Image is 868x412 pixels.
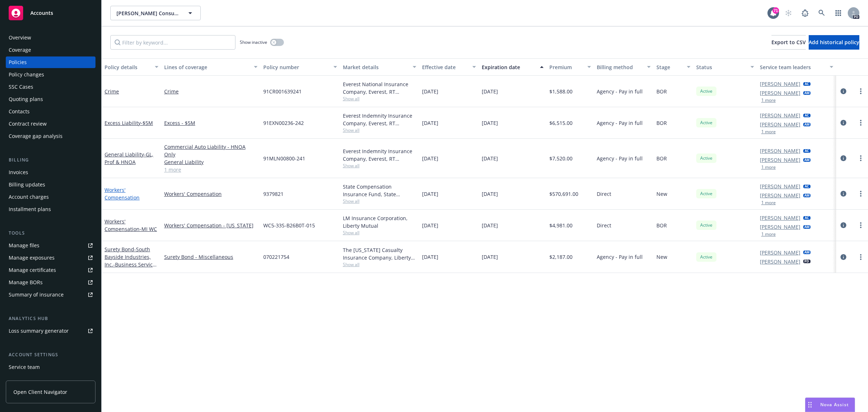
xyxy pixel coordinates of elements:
[9,240,39,251] div: Manage files
[9,32,31,43] div: Overview
[105,63,150,71] div: Policy details
[419,58,479,76] button: Effective date
[656,63,682,71] div: Stage
[9,44,31,56] div: Coverage
[105,151,153,165] a: General Liability
[809,39,859,46] span: Add historical policy
[482,155,498,162] span: [DATE]
[820,402,849,408] span: Nova Assist
[549,119,573,127] span: $6,515.00
[6,315,95,322] div: Analytics hub
[856,253,865,261] a: more
[263,190,284,198] span: 9379821
[761,165,776,169] button: 1 more
[771,35,806,50] button: Export to CSV
[343,127,417,133] span: Show all
[9,56,27,68] div: Policies
[760,214,800,222] a: [PERSON_NAME]
[656,253,667,261] span: New
[482,88,498,95] span: [DATE]
[164,119,258,127] a: Excess - $5M
[343,198,417,204] span: Show all
[9,374,55,385] div: Sales relationships
[839,253,848,261] a: circleInformation
[6,81,95,93] a: SSC Cases
[549,190,578,198] span: $570,691.00
[760,182,800,190] a: [PERSON_NAME]
[856,87,865,96] a: more
[6,130,95,142] a: Coverage gap analysis
[116,9,179,17] span: [PERSON_NAME] Consulting Corp
[263,155,305,162] span: 91MLN00800-241
[699,222,714,228] span: Active
[597,190,611,198] span: Direct
[482,190,498,198] span: [DATE]
[164,143,258,158] a: Commercial Auto Liability - HNOA Only
[164,190,258,198] a: Workers' Compensation
[343,261,417,268] span: Show all
[760,156,800,164] a: [PERSON_NAME]
[809,35,859,50] button: Add historical policy
[771,39,806,46] span: Export to CSV
[30,10,53,16] span: Accounts
[839,189,848,198] a: circleInformation
[343,80,417,96] div: Everest National Insurance Company, Everest, RT Specialty Insurance Services, LLC (RSG Specialty,...
[422,155,438,162] span: [DATE]
[240,39,267,45] span: Show inactive
[422,190,438,198] span: [DATE]
[343,147,417,163] div: Everest Indemnity Insurance Company, Everest, RT Specialty Insurance Services, LLC (RSG Specialty...
[482,119,498,127] span: [DATE]
[110,6,201,20] button: [PERSON_NAME] Consulting Corp
[6,289,95,300] a: Summary of insurance
[699,155,714,161] span: Active
[856,118,865,127] a: more
[6,69,95,80] a: Policy changes
[6,156,95,164] div: Billing
[699,254,714,260] span: Active
[9,264,56,276] div: Manage certificates
[6,374,95,385] a: Sales relationships
[760,192,800,199] a: [PERSON_NAME]
[140,226,157,232] span: - MI WC
[760,121,800,128] a: [PERSON_NAME]
[343,230,417,236] span: Show all
[343,214,417,230] div: LM Insurance Corporation, Liberty Mutual
[164,222,258,229] a: Workers' Compensation - [US_STATE]
[9,179,45,190] div: Billing updates
[6,240,95,251] a: Manage files
[761,232,776,236] button: 1 more
[110,35,235,50] input: Filter by keyword...
[482,222,498,229] span: [DATE]
[9,81,33,93] div: SSC Cases
[343,183,417,198] div: State Compensation Insurance Fund, State Compensation Insurance Fund (SCIF)
[693,58,757,76] button: Status
[9,252,55,264] div: Manage exposures
[9,191,49,203] div: Account charges
[839,87,848,96] a: circleInformation
[105,88,119,95] a: Crime
[654,58,693,76] button: Stage
[6,167,95,178] a: Invoices
[105,119,153,126] a: Excess Liability
[9,106,30,117] div: Contacts
[13,388,67,396] span: Open Client Navigator
[6,56,95,68] a: Policies
[656,88,667,95] span: BOR
[656,190,667,198] span: New
[761,201,776,205] button: 1 more
[340,58,420,76] button: Market details
[263,88,302,95] span: 91CR001639241
[549,222,573,229] span: $4,981.00
[549,63,583,71] div: Premium
[9,93,43,105] div: Quoting plans
[6,264,95,276] a: Manage certificates
[9,167,28,178] div: Invoices
[594,58,654,76] button: Billing method
[546,58,594,76] button: Premium
[6,351,95,358] div: Account settings
[105,246,158,276] a: Surety Bond
[839,154,848,163] a: circleInformation
[343,112,417,127] div: Everest Indemnity Insurance Company, Everest, RT Specialty Insurance Services, LLC (RSG Specialty...
[761,130,776,134] button: 1 more
[6,191,95,203] a: Account charges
